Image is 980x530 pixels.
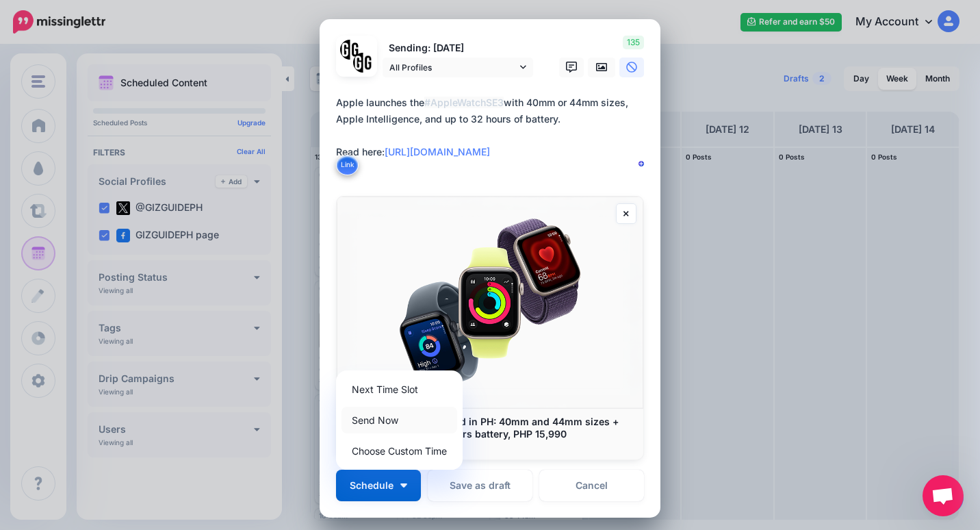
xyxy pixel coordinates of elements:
[341,407,457,433] a: Send Now
[337,197,643,408] img: Apple Watch SE 3 priced in PH: 40mm and 44mm sizes + S10 chip + up to 32 hours battery, PHP 15,990
[336,470,421,501] button: Schedule
[336,94,651,160] div: Apple launches the with 40mm or 44mm sizes, Apple Intelligence, and up to 32 hours of battery. Re...
[428,470,532,501] button: Save as draft
[340,40,360,60] img: 353459792_649996473822713_4483302954317148903_n-bsa138318.png
[623,36,644,49] span: 135
[350,440,630,453] p: [DOMAIN_NAME]
[336,155,359,175] button: Link
[350,481,394,490] span: Schedule
[336,370,463,470] div: Schedule
[336,94,651,177] textarea: To enrich screen reader interactions, please activate Accessibility in Grammarly extension settings
[389,60,517,75] span: All Profiles
[539,470,644,501] a: Cancel
[383,58,533,77] a: All Profiles
[341,438,457,464] a: Choose Custom Time
[383,40,533,56] p: Sending: [DATE]
[341,376,457,403] a: Next Time Slot
[353,53,373,73] img: JT5sWCfR-79925.png
[400,483,407,488] img: arrow-down-white.png
[350,416,619,440] b: Apple Watch SE 3 priced in PH: 40mm and 44mm sizes + S10 chip + up to 32 hours battery, PHP 15,990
